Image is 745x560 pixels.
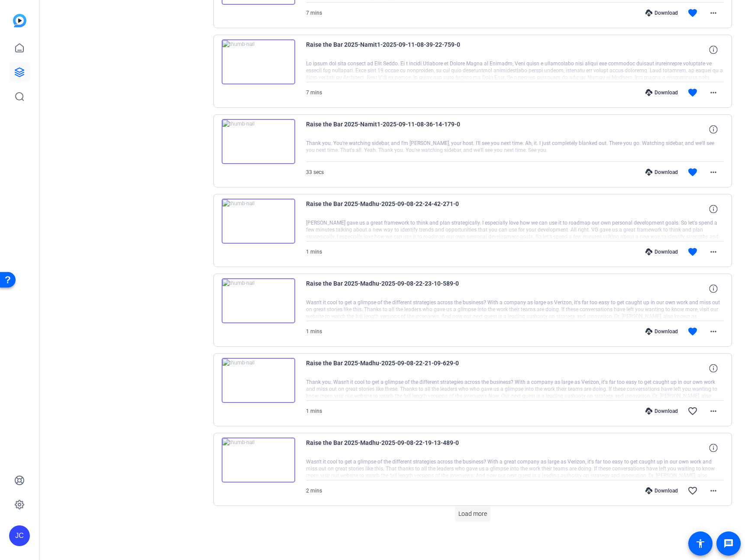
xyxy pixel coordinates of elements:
img: thumb-nail [222,438,295,483]
span: Raise the Bar 2025-Madhu-2025-09-08-22-24-42-271-0 [306,199,466,219]
span: Raise the Bar 2025-Namit1-2025-09-11-08-36-14-179-0 [306,119,466,140]
span: 1 mins [306,249,322,255]
div: Download [641,248,682,255]
mat-icon: favorite [687,247,698,257]
mat-icon: favorite [687,167,698,177]
div: Download [641,89,682,96]
img: blue-gradient.svg [13,14,26,27]
span: 1 mins [306,408,322,414]
span: 2 mins [306,488,322,494]
img: thumb-nail [222,278,295,323]
mat-icon: more_horiz [708,326,719,337]
div: Download [641,169,682,176]
span: Raise the Bar 2025-Madhu-2025-09-08-22-21-09-629-0 [306,358,466,379]
button: Load more [455,506,490,521]
div: JC [9,525,30,546]
span: 7 mins [306,90,322,96]
div: Download [641,328,682,335]
mat-icon: more_horiz [708,8,719,18]
span: Raise the Bar 2025-Namit1-2025-09-11-08-39-22-759-0 [306,39,466,60]
mat-icon: more_horiz [708,167,719,177]
span: 7 mins [306,10,322,16]
mat-icon: favorite [687,326,698,337]
span: Raise the Bar 2025-Madhu-2025-09-08-22-19-13-489-0 [306,438,466,458]
mat-icon: favorite [687,87,698,98]
div: Download [641,10,682,16]
span: Raise the Bar 2025-Madhu-2025-09-08-22-23-10-589-0 [306,278,466,299]
img: thumb-nail [222,358,295,403]
img: thumb-nail [222,119,295,164]
mat-icon: message [723,538,734,549]
span: Load more [458,509,487,518]
mat-icon: more_horiz [708,486,719,496]
mat-icon: favorite_border [687,486,698,496]
mat-icon: accessibility [695,538,706,549]
span: 33 secs [306,169,324,175]
mat-icon: more_horiz [708,247,719,257]
mat-icon: favorite [687,8,698,18]
img: thumb-nail [222,199,295,244]
span: 1 mins [306,328,322,335]
mat-icon: more_horiz [708,406,719,416]
div: Download [641,408,682,415]
div: Download [641,487,682,494]
img: thumb-nail [222,39,295,84]
mat-icon: favorite_border [687,406,698,416]
mat-icon: more_horiz [708,87,719,98]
